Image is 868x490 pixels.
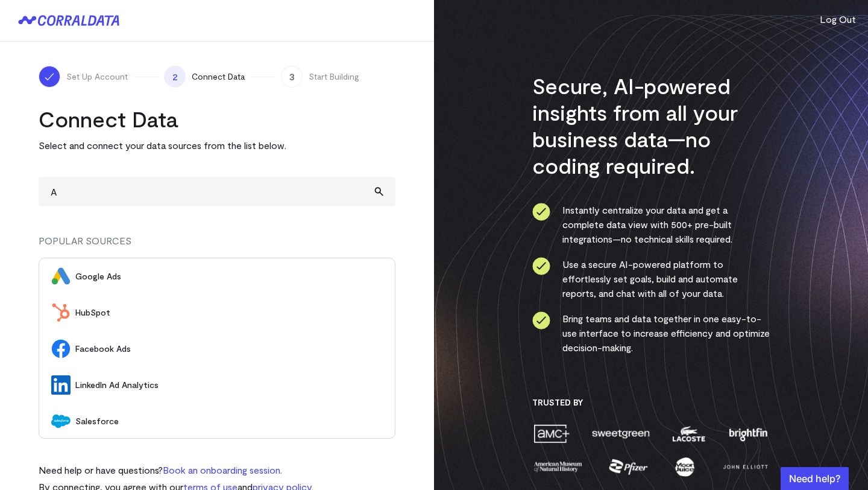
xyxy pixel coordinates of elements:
span: 3 [281,66,303,87]
img: john-elliott-25751c40.png [721,456,770,477]
img: ico-check-circle-4b19435c.svg [532,203,550,221]
span: Facebook Ads [75,343,383,355]
img: brightfin-a251e171.png [726,423,770,444]
span: HubSpot [75,307,383,319]
img: HubSpot [51,303,71,322]
img: lacoste-7a6b0538.png [671,423,706,444]
input: Search and add data sources [39,177,395,206]
img: LinkedIn Ad Analytics [51,375,71,395]
span: 2 [164,66,186,87]
img: sweetgreen-1d1fb32c.png [591,423,651,444]
span: Salesforce [75,415,383,427]
h3: Trusted By [532,397,770,408]
img: pfizer-e137f5fc.png [608,456,649,477]
button: Log Out [820,12,856,27]
img: moon-juice-c312e729.png [673,456,697,477]
a: Book an onboarding session. [163,464,282,476]
img: ico-check-circle-4b19435c.svg [532,257,550,275]
h2: Connect Data [39,106,395,132]
h3: Secure, AI-powered insights from all your business data—no coding required. [532,72,770,179]
img: amnh-5afada46.png [532,456,584,477]
div: POPULAR SOURCES [39,234,395,258]
li: Instantly centralize your data and get a complete data view with 500+ pre-built integrations—no t... [532,203,770,246]
img: Google Ads [51,267,71,286]
span: Set Up Account [66,71,128,83]
img: ico-check-white-5ff98cb1.svg [43,71,55,83]
span: LinkedIn Ad Analytics [75,379,383,391]
img: Salesforce [51,412,71,431]
li: Use a secure AI-powered platform to effortlessly set goals, build and automate reports, and chat ... [532,257,770,301]
li: Bring teams and data together in one easy-to-use interface to increase efficiency and optimize de... [532,311,770,355]
img: amc-0b11a8f1.png [532,423,571,444]
span: Start Building [309,71,359,83]
span: Google Ads [75,270,383,282]
span: Connect Data [192,71,245,83]
img: Facebook Ads [51,339,71,358]
p: Need help or have questions? [39,463,313,477]
img: ico-check-circle-4b19435c.svg [532,311,550,329]
p: Select and connect your data sources from the list below. [39,138,395,153]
